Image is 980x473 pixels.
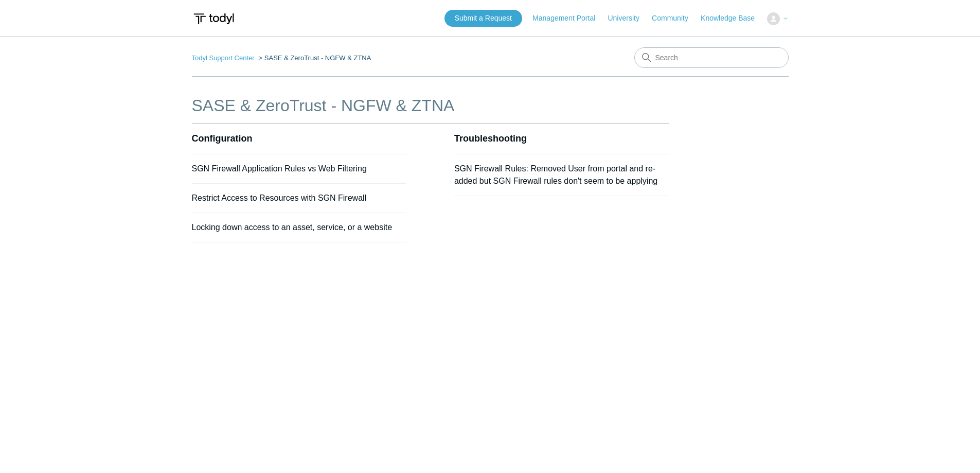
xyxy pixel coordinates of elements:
li: Todyl Support Center [192,54,257,62]
a: Submit a Request [444,10,522,27]
h1: SASE & ZeroTrust - NGFW & ZTNA [192,93,669,118]
a: Community [652,13,699,24]
a: Configuration [192,133,253,144]
a: Troubleshooting [454,133,527,144]
a: Management Portal [532,13,605,24]
a: Locking down access to an asset, service, or a website [192,223,393,232]
a: Todyl Support Center [192,54,255,62]
a: University [608,13,649,24]
img: Todyl Support Center Help Center home page [192,9,236,28]
input: Search [634,47,789,68]
li: SASE & ZeroTrust - NGFW & ZTNA [256,54,371,62]
a: Restrict Access to Resources with SGN Firewall [192,194,367,202]
a: Knowledge Base [701,13,765,24]
a: SGN Firewall Rules: Removed User from portal and re-added but SGN Firewall rules don't seem to be... [454,164,657,185]
a: SGN Firewall Application Rules vs Web Filtering [192,164,367,173]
